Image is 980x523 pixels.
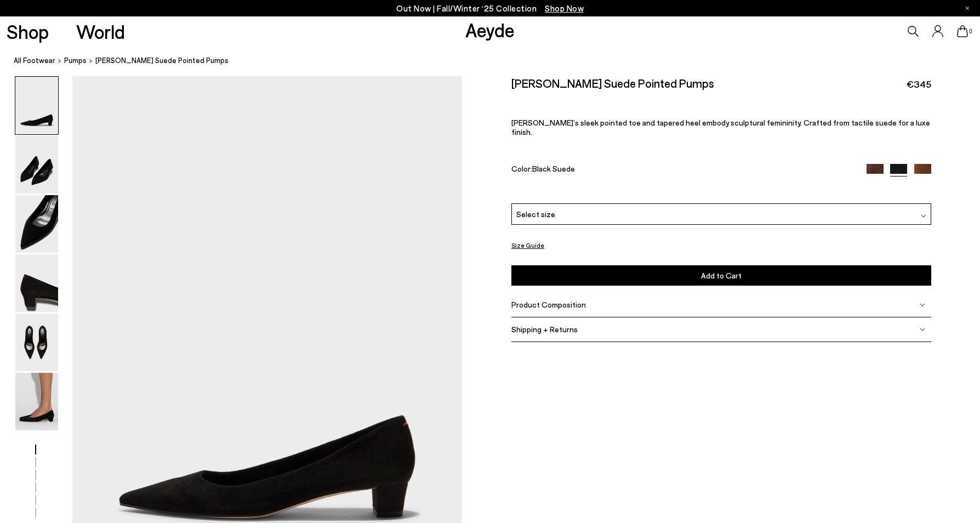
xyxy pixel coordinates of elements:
span: Shipping + Returns [511,325,578,334]
span: pumps [64,56,87,65]
img: svg%3E [920,327,925,332]
span: [PERSON_NAME] Suede Pointed Pumps [95,55,229,66]
nav: breadcrumb [14,46,980,76]
button: Size Guide [511,238,544,252]
span: Add to Cart [701,271,742,280]
img: Judi Suede Pointed Pumps - Image 2 [15,136,58,194]
span: Navigate to /collections/new-in [545,3,584,13]
span: 0 [968,29,973,35]
img: Judi Suede Pointed Pumps - Image 6 [15,373,58,430]
p: [PERSON_NAME]’s sleek pointed toe and tapered heel embody sculptural femininity. Crafted from tac... [511,118,931,137]
a: 0 [957,25,968,37]
span: Product Composition [511,300,586,309]
img: svg%3E [921,213,926,219]
a: pumps [64,55,87,66]
a: World [76,22,125,41]
h2: [PERSON_NAME] Suede Pointed Pumps [511,76,714,90]
button: Add to Cart [511,265,931,286]
img: svg%3E [920,302,925,308]
span: Black Suede [532,164,575,173]
span: €345 [907,77,931,91]
p: Out Now | Fall/Winter ‘25 Collection [396,2,584,15]
img: Judi Suede Pointed Pumps - Image 5 [15,314,58,371]
a: Shop [7,22,49,41]
img: Judi Suede Pointed Pumps - Image 3 [15,195,58,253]
a: Aeyde [465,18,515,41]
img: Judi Suede Pointed Pumps - Image 1 [15,77,58,134]
a: All Footwear [14,55,55,66]
img: Judi Suede Pointed Pumps - Image 4 [15,254,58,312]
span: Select size [516,208,555,220]
div: Color: [511,164,853,177]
